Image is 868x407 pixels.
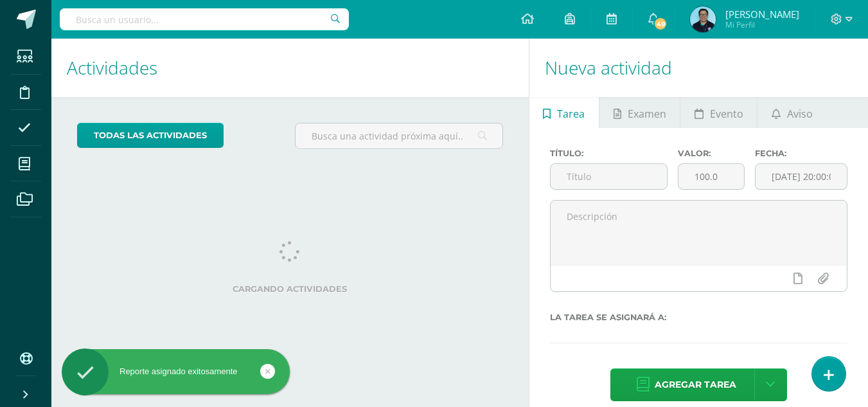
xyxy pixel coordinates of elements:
div: Reporte asignado exitosamente [62,366,290,377]
input: Puntos máximos [678,164,744,189]
label: Valor: [678,149,745,158]
label: La tarea se asignará a: [550,312,847,322]
span: [PERSON_NAME] [725,8,799,21]
span: Mi Perfil [725,19,799,30]
a: Aviso [757,97,826,128]
a: Tarea [529,97,599,128]
input: Fecha de entrega [756,164,847,189]
label: Título: [550,149,668,158]
span: Agregar tarea [655,369,736,401]
label: Cargando actividades [77,284,503,294]
a: todas las Actividades [77,123,224,148]
label: Fecha: [755,149,847,158]
span: Examen [628,98,666,129]
span: Evento [710,98,743,129]
input: Título [551,164,668,189]
span: Aviso [787,98,813,129]
input: Busca una actividad próxima aquí... [296,123,502,149]
img: 184c7fb42b6969cef0dbd54cdc089abb.png [690,6,716,32]
span: Tarea [557,98,585,129]
a: Evento [680,97,757,128]
span: 49 [653,17,668,31]
h1: Nueva actividad [545,39,853,97]
a: Examen [599,97,680,128]
input: Busca un usuario... [60,8,349,30]
h1: Actividades [67,39,513,97]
